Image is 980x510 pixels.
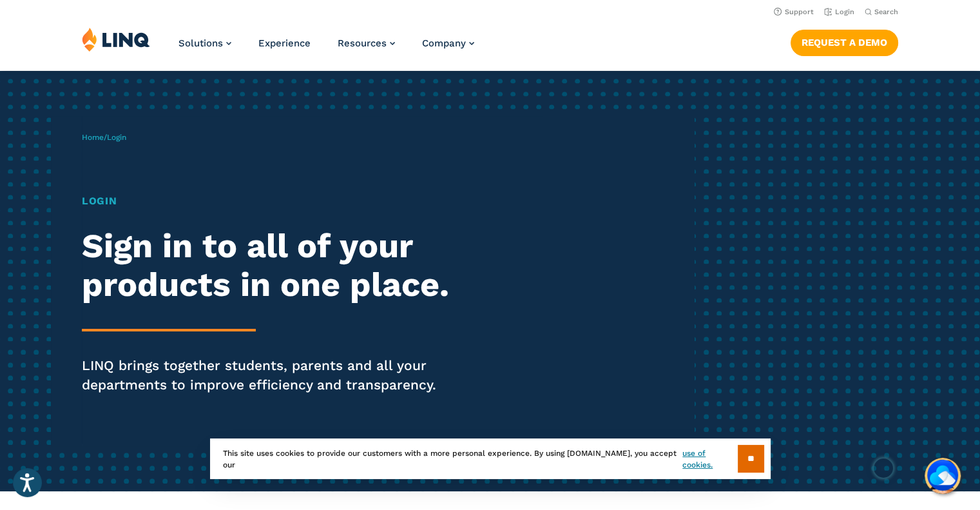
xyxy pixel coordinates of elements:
a: use of cookies. [682,447,737,471]
a: Solutions [178,37,231,49]
span: Company [422,37,466,49]
span: Login [107,133,126,142]
a: Home [82,133,104,142]
span: / [82,133,126,142]
a: Experience [258,37,311,49]
p: LINQ brings together students, parents and all your departments to improve efficiency and transpa... [82,356,459,395]
img: LINQ | K‑12 Software [82,27,150,52]
a: Login [824,8,854,16]
span: Search [874,8,898,16]
a: Request a Demo [791,30,898,55]
span: Solutions [178,37,223,49]
button: Open Search Bar [865,7,898,17]
a: Resources [338,37,395,49]
button: Hello, have a question? Let’s chat. [925,458,961,494]
a: Support [774,8,814,16]
h2: Sign in to all of your products in one place. [82,227,459,304]
span: Resources [338,37,387,49]
nav: Primary Navigation [178,27,474,70]
div: This site uses cookies to provide our customers with a more personal experience. By using [DOMAIN... [210,438,771,479]
nav: Button Navigation [791,27,898,55]
h1: Login [82,193,459,209]
a: Company [422,37,474,49]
